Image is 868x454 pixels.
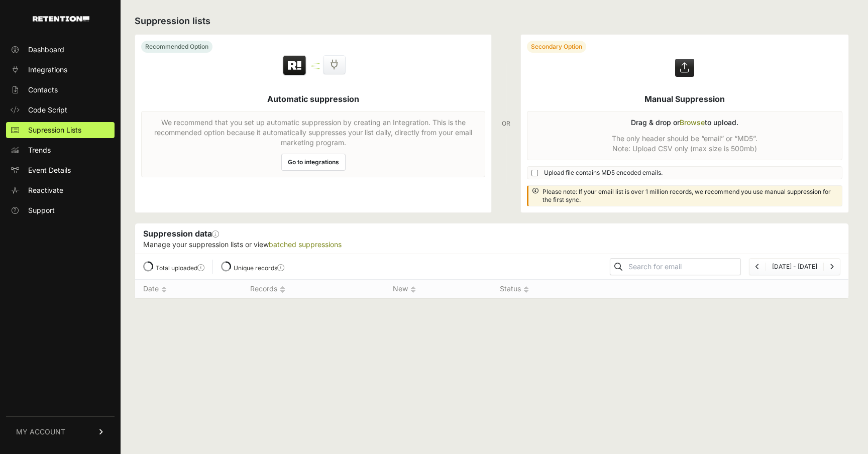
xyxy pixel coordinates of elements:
[28,145,51,155] span: Trends
[6,202,115,218] a: Support
[311,65,319,67] img: integration
[28,125,81,135] span: Supression Lists
[6,416,115,447] a: MY ACCOUNT
[755,263,759,270] a: Previous
[282,55,307,77] img: Retention
[28,85,58,95] span: Contacts
[766,263,823,271] li: [DATE] - [DATE]
[135,223,848,254] div: Suppression data
[626,260,740,274] input: Search for email
[28,185,63,195] span: Reactivate
[242,280,385,298] th: Records
[28,205,55,215] span: Support
[234,264,284,272] label: Unique records
[6,62,115,78] a: Integrations
[6,142,115,158] a: Trends
[143,240,840,250] p: Manage your suppression lists or view
[531,170,538,176] input: Upload file contains MD5 encoded emails.
[156,264,204,272] label: Total uploaded
[28,105,67,115] span: Code Script
[410,286,416,293] img: no_sort-eaf950dc5ab64cae54d48a5578032e96f70b2ecb7d747501f34c8f2db400fb66.gif
[135,280,242,298] th: Date
[492,280,563,298] th: Status
[6,102,115,118] a: Code Script
[280,286,285,293] img: no_sort-eaf950dc5ab64cae54d48a5578032e96f70b2ecb7d747501f34c8f2db400fb66.gif
[6,82,115,98] a: Contacts
[6,42,115,58] a: Dashboard
[16,427,65,437] span: MY ACCOUNT
[311,63,319,64] img: integration
[135,14,849,28] h2: Suppression lists
[502,34,510,213] div: OR
[267,93,359,105] h5: Automatic suppression
[28,165,71,175] span: Event Details
[749,258,840,275] nav: Page navigation
[6,162,115,178] a: Event Details
[28,45,64,55] span: Dashboard
[830,263,834,270] a: Next
[6,122,115,138] a: Supression Lists
[281,154,346,171] a: Go to integrations
[523,286,529,293] img: no_sort-eaf950dc5ab64cae54d48a5578032e96f70b2ecb7d747501f34c8f2db400fb66.gif
[385,280,492,298] th: New
[141,41,212,53] div: Recommended Option
[161,286,167,293] img: no_sort-eaf950dc5ab64cae54d48a5578032e96f70b2ecb7d747501f34c8f2db400fb66.gif
[33,16,89,22] img: Retention.com
[28,65,67,75] span: Integrations
[6,182,115,198] a: Reactivate
[269,240,342,249] a: batched suppressions
[311,68,319,69] img: integration
[544,169,663,177] span: Upload file contains MD5 encoded emails.
[148,118,479,148] p: We recommend that you set up automatic suppression by creating an Integration. This is the recomm...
